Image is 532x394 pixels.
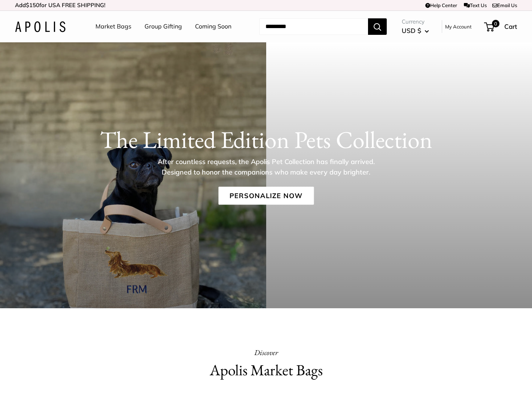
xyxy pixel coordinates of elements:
a: 0 Cart [485,21,517,33]
a: Help Center [425,2,457,8]
a: Email Us [492,2,517,8]
span: Currency [402,16,429,27]
a: Text Us [464,2,487,8]
h2: Apolis Market Bags [140,359,392,381]
p: After countless requests, the Apolis Pet Collection has finally arrived. Designed to honor the co... [145,156,388,177]
button: Search [368,18,387,35]
h1: The Limited Edition Pets Collection [15,125,517,154]
p: Discover [140,346,392,359]
span: 0 [492,20,499,27]
span: Cart [504,22,517,30]
input: Search... [259,18,368,35]
img: Apolis [15,21,66,32]
a: Personalize Now [218,187,314,204]
a: My Account [445,22,472,31]
a: Group Gifting [145,21,182,32]
button: USD $ [402,25,429,37]
span: USD $ [402,27,421,34]
a: Market Bags [95,21,131,32]
a: Coming Soon [195,21,231,32]
span: $150 [26,1,39,9]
